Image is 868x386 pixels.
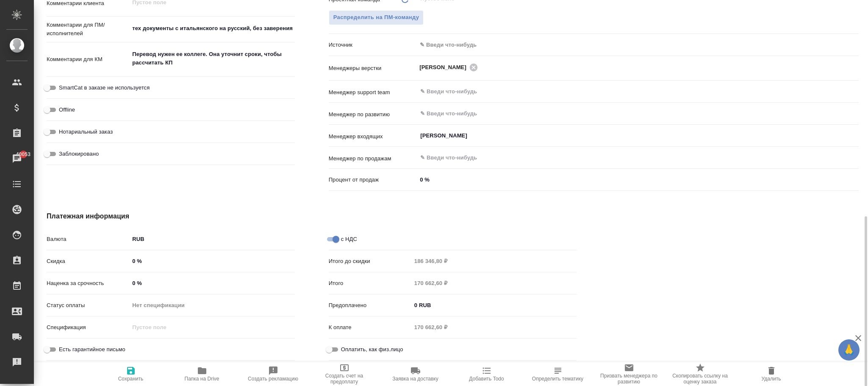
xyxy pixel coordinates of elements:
[129,321,294,333] input: Пустое поле
[329,176,417,184] p: Процент от продаж
[411,277,577,289] input: Пустое поле
[129,255,294,267] input: ✎ Введи что-нибудь
[419,153,828,163] input: ✎ Введи что-нибудь
[736,362,807,386] button: Удалить
[59,150,99,158] span: Заблокировано
[417,38,859,52] div: ✎ Введи что-нибудь
[47,323,129,332] p: Спецификация
[59,84,150,92] span: SmartCat в заказе не используется
[95,362,166,386] button: Сохранить
[469,376,504,382] span: Добавить Todo
[47,211,577,221] h4: Платежная информация
[842,341,856,359] span: 🙏
[329,88,417,97] p: Менеджер support team
[599,373,660,385] span: Призвать менеджера по развитию
[532,376,583,382] span: Определить тематику
[392,376,438,382] span: Заявка на доставку
[248,376,298,382] span: Создать рекламацию
[341,235,357,243] span: с НДС
[593,362,665,386] button: Призвать менеджера по развитию
[854,67,856,68] button: Open
[59,106,75,114] span: Offline
[411,299,577,311] input: ✎ Введи что-нибудь
[329,10,424,25] button: Распределить на ПМ-команду
[47,257,129,266] p: Скидка
[838,339,860,361] button: 🙏
[129,47,294,70] textarea: Перевод нужен ее коллеге. Она уточнит сроки, чтобы рассчитать КП
[47,235,129,243] p: Валюта
[329,132,417,141] p: Менеджер входящих
[420,41,849,49] div: ✎ Введи что-нибудь
[329,154,417,163] p: Менеджер по продажам
[417,173,859,186] input: ✎ Введи что-нибудь
[129,277,294,289] input: ✎ Введи что-нибудь
[854,157,856,159] button: Open
[419,62,480,73] div: [PERSON_NAME]
[411,255,577,267] input: Пустое поле
[419,109,828,119] input: ✎ Введи что-нибудь
[329,279,411,288] p: Итого
[329,257,411,266] p: Итого до скидки
[329,41,417,49] p: Источник
[329,110,417,119] p: Менеджер по развитию
[329,323,411,332] p: К оплате
[380,362,451,386] button: Заявка на доставку
[333,13,419,22] span: Распределить на ПМ-команду
[419,87,828,97] input: ✎ Введи что-нибудь
[47,279,129,288] p: Наценка за срочность
[118,376,144,382] span: Сохранить
[129,232,294,246] div: RUB
[59,128,113,136] span: Нотариальный заказ
[2,148,32,169] a: 40053
[854,113,856,115] button: Open
[854,135,856,137] button: Open
[419,63,471,72] span: [PERSON_NAME]
[47,55,129,64] p: Комментарии для КМ
[129,298,294,313] div: Нет спецификации
[854,91,856,92] button: Open
[238,362,309,386] button: Создать рекламацию
[329,301,411,310] p: Предоплачено
[11,150,36,159] span: 40053
[411,321,577,333] input: Пустое поле
[59,345,125,354] span: Есть гарантийное письмо
[762,376,781,382] span: Удалить
[47,301,129,310] p: Статус оплаты
[522,362,593,386] button: Определить тематику
[185,376,219,382] span: Папка на Drive
[665,362,736,386] button: Скопировать ссылку на оценку заказа
[129,21,294,36] textarea: тех документы с итальянского на русский, без заверения
[314,373,375,385] span: Создать счет на предоплату
[329,64,417,73] p: Менеджеры верстки
[166,362,238,386] button: Папка на Drive
[341,345,403,354] span: Оплатить, как физ.лицо
[451,362,522,386] button: Добавить Todo
[670,373,731,385] span: Скопировать ссылку на оценку заказа
[309,362,380,386] button: Создать счет на предоплату
[47,21,129,38] p: Комментарии для ПМ/исполнителей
